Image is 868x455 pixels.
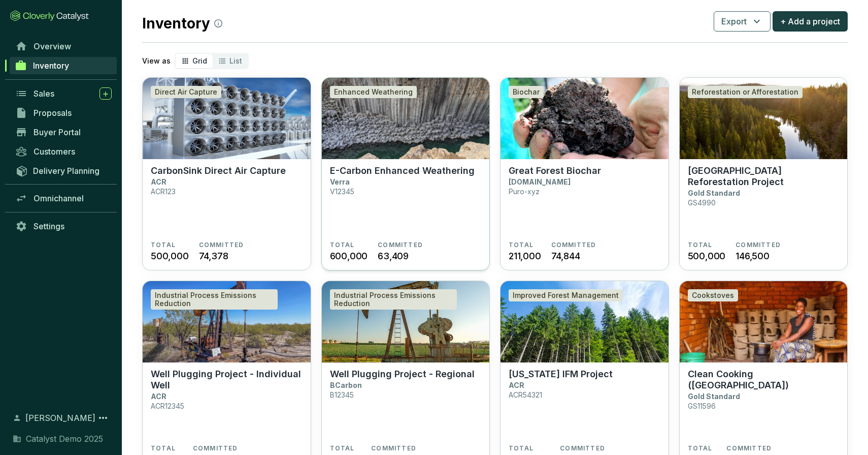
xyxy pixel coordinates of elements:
[330,381,362,389] p: BCarbon
[34,146,75,157] span: Customers
[688,392,740,401] p: Gold Standard
[688,198,716,207] p: GS4990
[679,77,848,270] a: Great Oaks Reforestation ProjectReforestation or Afforestation[GEOGRAPHIC_DATA] Reforestation Pro...
[34,193,84,203] span: Omnichannel
[192,56,207,65] span: Grid
[688,289,738,301] div: Cookstoves
[151,177,166,186] p: ACR
[142,77,311,270] a: CarbonSink Direct Air CaptureDirect Air CaptureCarbonSink Direct Air CaptureACRACR123TOTAL500,000...
[322,281,490,362] img: Well Plugging Project - Regional
[688,165,840,188] p: [GEOGRAPHIC_DATA] Reforestation Project
[142,13,222,34] h2: Inventory
[378,249,409,263] span: 63,409
[143,78,311,159] img: CarbonSink Direct Air Capture
[330,86,417,98] div: Enhanced Weathering
[509,249,541,263] span: 211,000
[726,444,772,452] span: COMMITTED
[509,289,623,301] div: Improved Forest Management
[322,78,490,159] img: E-Carbon Enhanced Weathering
[330,289,457,310] div: Industrial Process Emissions Reduction
[330,249,368,263] span: 600,000
[10,124,117,141] a: Buyer Portal
[330,390,354,399] p: B12345
[10,218,117,235] a: Settings
[34,108,72,118] span: Proposals
[721,15,747,27] span: Export
[509,444,533,452] span: TOTAL
[680,78,848,159] img: Great Oaks Reforestation Project
[330,241,355,249] span: TOTAL
[509,86,544,98] div: Biochar
[688,86,803,98] div: Reforestation or Afforestation
[688,369,840,391] p: Clean Cooking ([GEOGRAPHIC_DATA])
[714,11,771,32] button: Export
[736,241,781,249] span: COMMITTED
[10,190,117,207] a: Omnichannel
[34,88,54,99] span: Sales
[143,281,311,362] img: Well Plugging Project - Individual Well
[509,390,542,399] p: ACR54321
[33,60,69,71] span: Inventory
[500,78,669,159] img: Great Forest Biochar
[773,11,848,32] button: + Add a project
[688,241,713,249] span: TOTAL
[330,187,354,196] p: V12345
[26,433,103,445] span: Catalyst Demo 2025
[151,392,166,401] p: ACR
[193,444,238,452] span: COMMITTED
[151,249,189,263] span: 500,000
[151,165,286,176] p: CarbonSink Direct Air Capture
[142,56,171,66] p: View as
[378,241,423,249] span: COMMITTED
[34,41,71,51] span: Overview
[151,289,278,310] div: Industrial Process Emissions Reduction
[688,444,713,452] span: TOTAL
[34,127,81,137] span: Buyer Portal
[509,381,524,389] p: ACR
[321,77,490,270] a: E-Carbon Enhanced WeatheringEnhanced WeatheringE-Carbon Enhanced WeatheringVerraV12345TOTAL600,00...
[151,444,176,452] span: TOTAL
[151,402,184,410] p: ACR12345
[151,187,176,196] p: ACR123
[371,444,416,452] span: COMMITTED
[509,165,601,176] p: Great Forest Biochar
[680,281,848,362] img: Clean Cooking (Zambia)
[500,77,669,270] a: Great Forest BiocharBiocharGreat Forest Biochar[DOMAIN_NAME]Puro-xyzTOTAL211,000COMMITTED74,844
[151,369,303,391] p: Well Plugging Project - Individual Well
[33,166,99,176] span: Delivery Planning
[736,249,770,263] span: 146,500
[330,165,475,176] p: E-Carbon Enhanced Weathering
[509,177,571,186] p: [DOMAIN_NAME]
[551,249,580,263] span: 74,844
[509,369,613,380] p: [US_STATE] IFM Project
[330,369,475,380] p: Well Plugging Project - Regional
[780,15,840,27] span: + Add a project
[25,412,95,424] span: [PERSON_NAME]
[34,221,64,231] span: Settings
[560,444,605,452] span: COMMITTED
[688,189,740,197] p: Gold Standard
[199,249,228,263] span: 74,378
[229,56,242,65] span: List
[199,241,244,249] span: COMMITTED
[10,85,117,102] a: Sales
[551,241,596,249] span: COMMITTED
[175,53,249,69] div: segmented control
[688,402,716,410] p: GS11596
[330,444,355,452] span: TOTAL
[10,57,117,74] a: Inventory
[330,177,350,186] p: Verra
[509,187,540,196] p: Puro-xyz
[688,249,726,263] span: 500,000
[151,241,176,249] span: TOTAL
[10,143,117,160] a: Customers
[10,38,117,55] a: Overview
[500,281,669,362] img: Georgia IFM Project
[151,86,221,98] div: Direct Air Capture
[10,162,117,179] a: Delivery Planning
[10,104,117,122] a: Proposals
[509,241,533,249] span: TOTAL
